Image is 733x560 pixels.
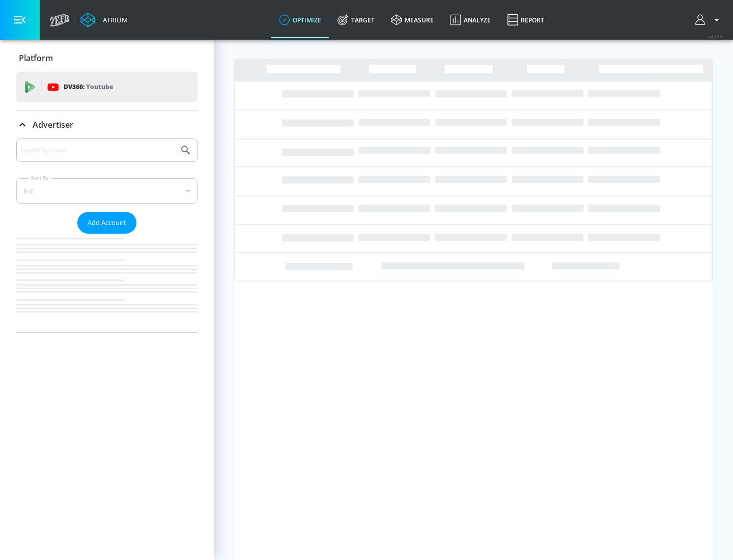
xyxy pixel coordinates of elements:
label: Sort By [29,175,51,181]
a: optimize [271,2,329,38]
div: Atrium [99,15,128,24]
a: Atrium [80,12,128,27]
div: A-Z [16,178,198,204]
div: Advertiser [16,138,198,332]
span: Add Account [88,217,126,229]
a: Target [329,2,383,38]
a: Report [499,2,552,38]
div: Platform [16,44,198,72]
div: Advertiser [16,110,198,139]
nav: list of Advertiser [16,234,198,332]
a: measure [383,2,442,38]
p: Advertiser [33,119,73,130]
a: Analyze [442,2,499,38]
input: Search by name [20,144,175,157]
p: Platform [19,52,53,64]
span: v 4.19.0 [709,34,723,39]
div: DV360: Youtube [16,72,198,102]
button: Add Account [77,212,136,234]
p: DV360: [64,81,113,93]
p: Youtube [86,81,113,92]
